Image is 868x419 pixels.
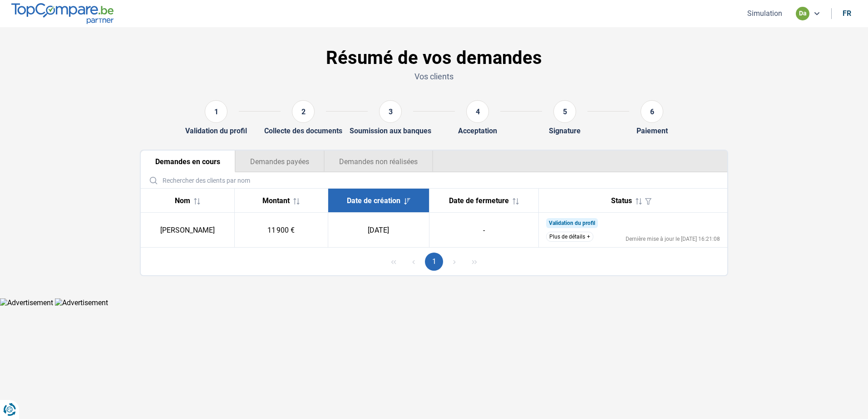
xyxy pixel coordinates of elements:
div: Signature [549,127,581,135]
p: Vos clients [140,71,728,82]
img: Advertisement [55,298,108,307]
span: Status [611,196,632,205]
span: Montant [262,196,290,205]
span: Date de création [347,196,400,205]
span: Validation du profil [549,220,595,226]
button: Previous Page [404,253,423,271]
div: 2 [292,100,315,123]
button: Simulation [745,9,785,18]
td: - [429,213,538,248]
div: 6 [641,100,663,123]
div: Acceptation [458,127,497,135]
td: [PERSON_NAME] [141,213,234,248]
div: 1 [205,100,227,123]
button: Demandes non réalisées [324,151,433,172]
div: Collecte des documents [264,127,342,135]
button: Page 1 [425,253,443,271]
button: Demandes en cours [141,151,235,172]
div: Dernière mise à jour le [DATE] 16:21:08 [626,236,720,242]
button: Next Page [445,253,464,271]
span: Date de fermeture [449,196,509,205]
button: Demandes payées [235,151,324,172]
img: TopCompare.be [11,3,113,24]
div: fr [843,9,851,18]
div: 3 [379,100,402,123]
div: 4 [466,100,489,123]
span: Nom [175,196,190,205]
td: [DATE] [328,213,429,248]
div: Soumission aux banques [350,127,431,135]
div: da [796,7,809,20]
button: Last Page [465,253,483,271]
div: Validation du profil [185,127,247,135]
div: 5 [553,100,576,123]
input: Rechercher des clients par nom [144,172,724,188]
button: First Page [385,253,403,271]
button: Plus de détails [546,232,593,242]
h1: Résumé de vos demandes [140,47,728,69]
div: Paiement [636,127,668,135]
td: 11 900 € [234,213,328,248]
